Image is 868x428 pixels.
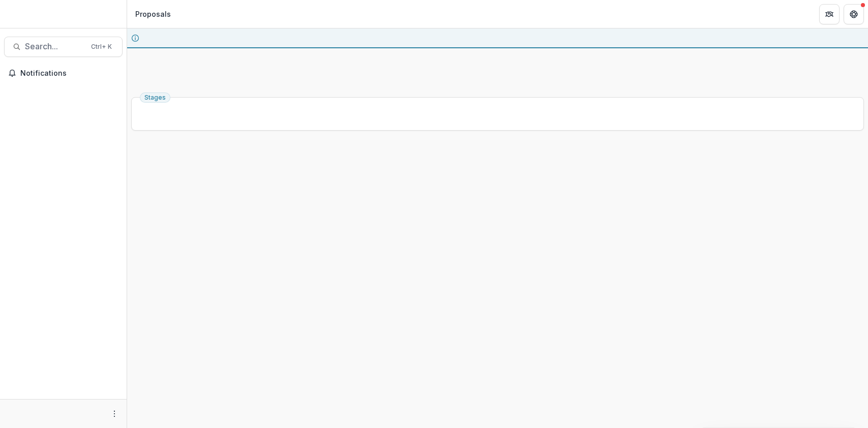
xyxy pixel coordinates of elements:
[819,4,840,24] button: Partners
[89,41,114,52] div: Ctrl + K
[20,69,118,78] span: Notifications
[4,65,123,81] button: Notifications
[4,37,123,57] button: Search...
[844,4,864,24] button: Get Help
[108,408,121,420] button: More
[25,42,85,51] span: Search...
[144,94,166,101] span: Stages
[131,7,175,21] nav: breadcrumb
[135,9,171,19] div: Proposals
